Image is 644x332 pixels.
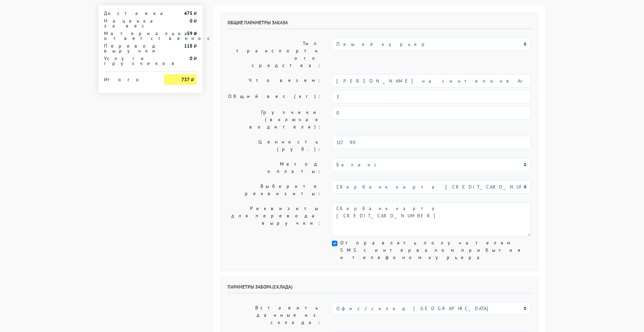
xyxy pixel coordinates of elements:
label: Тип транспортного средства: [222,38,327,72]
div: Итого [104,74,154,82]
strong: 59 [187,30,192,36]
div: Материальная ответственность [99,31,159,41]
div: Наценка за вес [99,18,159,28]
label: Вставить данные из склада: [222,302,327,329]
strong: 475 [184,10,192,16]
textarea: Сбербанк карта [CREDIT_CARD_NUMBER] [332,202,531,236]
div: Доставка [99,11,159,16]
strong: 0 [190,18,192,24]
label: Грузчики (включая водителя): [222,106,327,133]
label: Отправлять получателям SMS с интервалом прибытия и телефоном курьера [340,239,531,261]
label: Ценность (руб.): [222,136,327,155]
label: Выберите реквизиты: [222,180,327,200]
h6: Общие параметры заказа [227,20,531,29]
strong: 118 [184,43,192,49]
strong: 737 [181,76,190,83]
h6: Параметры забора (склада) [227,284,531,293]
strong: 0 [190,55,192,61]
label: Метод оплаты: [222,158,327,177]
div: Перевод выручки [99,43,159,53]
div: Услуги грузчиков [99,56,159,66]
label: Что везем: [222,74,327,88]
label: Реквизиты для перевода выручки: [222,202,327,236]
label: Общий вес (кг): [222,90,327,103]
